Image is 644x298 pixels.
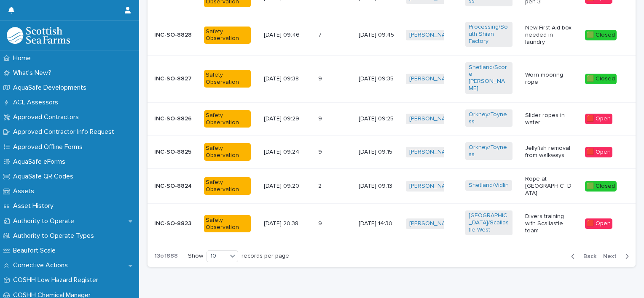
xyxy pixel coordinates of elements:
[241,253,289,260] p: records per page
[409,183,455,190] a: [PERSON_NAME]
[10,202,60,210] p: Asset History
[359,115,399,122] p: [DATE] 09:25
[10,276,105,284] p: COSHH Low Hazard Register
[204,177,251,195] div: Safety Observation
[148,168,636,203] tr: INC-SO-8824Safety Observation[DATE] 09:2022 [DATE] 09:13[PERSON_NAME] Shetland/Vidlin Rope at [GE...
[204,27,251,44] div: Safety Observation
[409,115,455,122] a: [PERSON_NAME]
[585,147,612,157] div: 🟥 Open
[10,69,58,77] p: What's New?
[148,102,636,136] tr: INC-SO-8826Safety Observation[DATE] 09:2999 [DATE] 09:25[PERSON_NAME] Orkney/Toyness Slider ropes...
[318,30,323,39] p: 7
[204,215,251,233] div: Safety Observation
[359,75,399,82] p: [DATE] 09:35
[525,176,572,197] p: Rope at [GEOGRAPHIC_DATA]
[525,213,572,234] p: Divers training with Scallastle team
[204,70,251,88] div: Safety Observation
[7,27,70,44] img: bPIBxiqnSb2ggTQWdOVV
[318,74,324,82] p: 9
[585,181,617,192] div: 🟩 Closed
[10,54,38,62] p: Home
[10,84,93,92] p: AquaSafe Developments
[188,253,203,260] p: Show
[10,247,62,255] p: Beaufort Scale
[264,75,311,82] p: [DATE] 09:38
[154,115,197,122] p: INC-SO-8826
[469,24,509,45] a: Processing/South Shian Factory
[600,253,636,260] button: Next
[359,32,399,39] p: [DATE] 09:45
[603,253,622,259] span: Next
[264,115,311,122] p: [DATE] 09:29
[154,32,197,39] p: INC-SO-8828
[207,252,227,261] div: 10
[359,183,399,190] p: [DATE] 09:13
[148,136,636,169] tr: INC-SO-8825Safety Observation[DATE] 09:2499 [DATE] 09:15[PERSON_NAME] Orkney/Toyness Jellyfish re...
[409,75,455,82] a: [PERSON_NAME]
[469,212,509,233] a: [GEOGRAPHIC_DATA]/Scallastle West
[359,149,399,156] p: [DATE] 09:15
[318,114,324,122] p: 9
[204,143,251,161] div: Safety Observation
[264,183,311,190] p: [DATE] 09:20
[564,253,600,260] button: Back
[318,181,323,190] p: 2
[154,75,197,82] p: INC-SO-8827
[264,220,311,227] p: [DATE] 20:38
[585,218,612,229] div: 🟥 Open
[154,183,197,190] p: INC-SO-8824
[264,149,311,156] p: [DATE] 09:24
[585,114,612,124] div: 🟥 Open
[10,261,75,269] p: Corrective Actions
[10,113,86,121] p: Approved Contractors
[10,187,41,195] p: Assets
[10,173,80,181] p: AquaSafe QR Codes
[10,217,81,225] p: Authority to Operate
[469,182,509,189] a: Shetland/Vidlin
[148,15,636,55] tr: INC-SO-8828Safety Observation[DATE] 09:4677 [DATE] 09:45[PERSON_NAME] Processing/South Shian Fact...
[585,30,617,40] div: 🟩 Closed
[359,220,399,227] p: [DATE] 14:30
[10,232,101,240] p: Authority to Operate Types
[525,145,572,159] p: Jellyfish removal from walkways
[148,204,636,244] tr: INC-SO-8823Safety Observation[DATE] 20:3899 [DATE] 14:30[PERSON_NAME] [GEOGRAPHIC_DATA]/Scallastl...
[409,220,455,227] a: [PERSON_NAME]
[10,158,72,166] p: AquaSafe eForms
[264,32,311,39] p: [DATE] 09:46
[525,24,572,45] p: New First Aid box needed in laundry
[318,147,324,156] p: 9
[148,246,185,266] p: 13 of 888
[578,253,596,259] span: Back
[525,112,572,126] p: Slider ropes in water
[469,144,509,158] a: Orkney/Toyness
[148,55,636,102] tr: INC-SO-8827Safety Observation[DATE] 09:3899 [DATE] 09:35[PERSON_NAME] Shetland/Score [PERSON_NAME...
[10,143,89,151] p: Approved Offline Forms
[409,32,455,39] a: [PERSON_NAME]
[585,74,617,84] div: 🟩 Closed
[154,220,197,227] p: INC-SO-8823
[154,149,197,156] p: INC-SO-8825
[318,218,324,227] p: 9
[10,128,121,136] p: Approved Contractor Info Request
[469,64,509,92] a: Shetland/Score [PERSON_NAME]
[525,72,572,86] p: Worn mooring rope
[409,149,455,156] a: [PERSON_NAME]
[204,110,251,128] div: Safety Observation
[10,98,65,106] p: ACL Assessors
[469,111,509,125] a: Orkney/Toyness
